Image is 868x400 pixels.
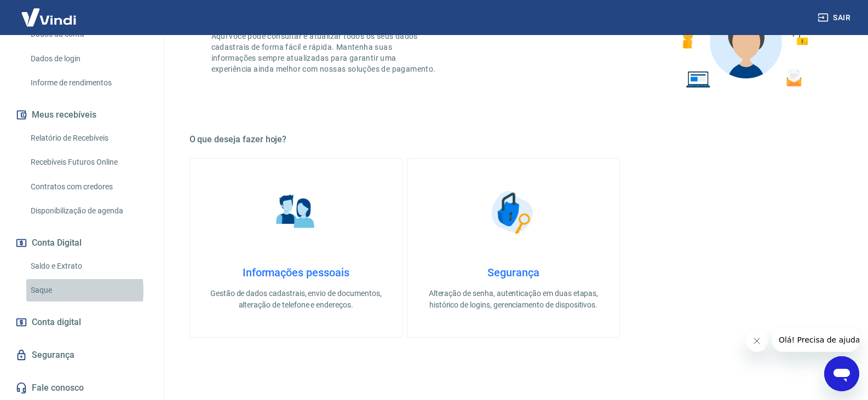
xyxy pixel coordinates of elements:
p: Gestão de dados cadastrais, envio de documentos, alteração de telefone e endereços. [208,288,384,311]
a: Contratos com credores [26,176,151,198]
a: Saldo e Extrato [26,255,151,277]
img: Vindi [13,1,84,34]
img: Informações pessoais [268,185,323,240]
button: Conta Digital [13,231,151,255]
p: Alteração de senha, autenticação em duas etapas, histórico de logins, gerenciamento de dispositivos. [425,288,602,311]
img: Segurança [486,185,541,240]
span: Olá! Precisa de ajuda? [7,8,92,16]
a: Conta digital [13,310,151,334]
span: Conta digital [32,315,81,330]
a: Segurança [13,343,151,367]
a: Recebíveis Futuros Online [26,151,151,173]
a: Informações pessoaisInformações pessoaisGestão de dados cadastrais, envio de documentos, alteraçã... [189,158,403,338]
h4: Segurança [425,266,602,279]
a: Relatório de Recebíveis [26,127,151,149]
a: SegurançaSegurançaAlteração de senha, autenticação em duas etapas, histórico de logins, gerenciam... [407,158,620,338]
button: Meus recebíveis [13,103,151,127]
button: Sair [815,8,855,28]
a: Disponibilização de agenda [26,200,151,222]
iframe: Mensagem da empresa [772,328,859,352]
a: Dados de login [26,48,151,70]
h5: O que deseja fazer hoje? [189,134,838,145]
a: Informe de rendimentos [26,72,151,94]
a: Saque [26,279,151,302]
iframe: Fechar mensagem [746,330,768,352]
iframe: Botão para abrir a janela de mensagens [824,356,859,391]
h4: Informações pessoais [208,266,384,279]
a: Fale conosco [13,376,151,400]
p: Aqui você pode consultar e atualizar todos os seus dados cadastrais de forma fácil e rápida. Mant... [211,31,438,74]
